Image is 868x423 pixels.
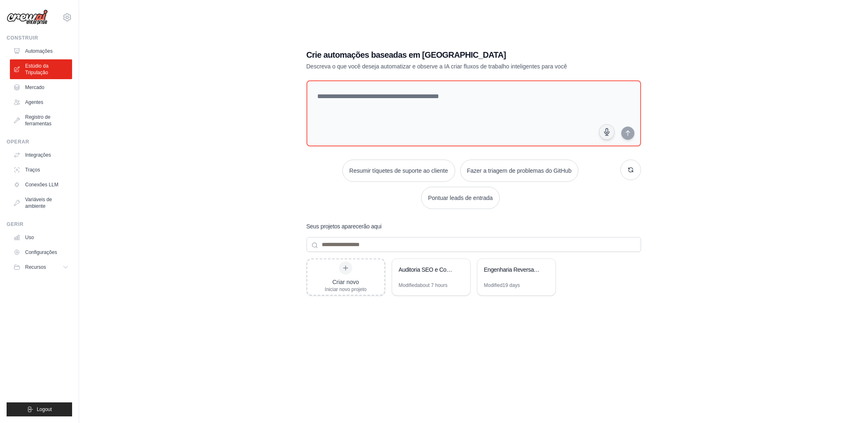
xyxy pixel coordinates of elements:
button: Resumir tíquetes de suporte ao cliente [342,160,455,182]
button: Fazer a triagem de problemas do GitHub [460,160,579,182]
h3: Seus projetos aparecerão aqui [306,222,382,230]
button: Recursos [10,261,72,274]
div: Auditoria SEO e Content Intelligence - Jati Arte [399,266,455,274]
a: Mercado [10,81,72,94]
font: Automações [25,48,53,54]
div: Modified about 7 hours [399,282,448,289]
a: Configurações [10,246,72,259]
div: Engenharia Reversa Etica - Moda Musical Growth [484,266,540,274]
button: Pontuar leads de entrada [421,187,500,209]
font: Conexões LLM [25,181,58,188]
a: Variáveis de ambiente [10,193,72,213]
font: Estúdio da Tripulação [25,63,69,76]
div: Gerir [7,221,72,228]
font: Variáveis de ambiente [25,196,69,209]
a: Registro de ferramentas [10,110,72,130]
button: Click to speak your automation idea [599,124,615,140]
span: Recursos [25,264,46,270]
a: Uso [10,231,72,244]
font: Agentes [25,99,43,106]
font: Integrações [25,152,51,158]
button: Logout [7,402,72,416]
h1: Crie automações baseadas em [GEOGRAPHIC_DATA] [306,49,583,61]
a: Automações [10,45,72,58]
font: Registro de ferramentas [25,114,69,127]
div: Modified 19 days [484,282,520,289]
p: Descreva o que você deseja automatizar e observe a IA criar fluxos de trabalho inteligentes para ... [306,62,583,70]
a: Estúdio da Tripulação [10,59,72,79]
div: Criar novo [325,278,366,286]
div: Operar [7,139,72,145]
a: Conexões LLM [10,178,72,191]
div: Construir [7,35,72,41]
img: Logotipo [7,9,48,25]
font: Uso [25,234,34,241]
a: Agentes [10,96,72,109]
font: Configurações [25,249,57,256]
span: Logout [37,406,52,413]
a: Traços [10,163,72,176]
font: Traços [25,167,40,173]
div: Iniciar novo projeto [325,286,366,293]
button: Get new suggestions [620,160,641,180]
font: Mercado [25,84,44,91]
a: Integrações [10,148,72,162]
